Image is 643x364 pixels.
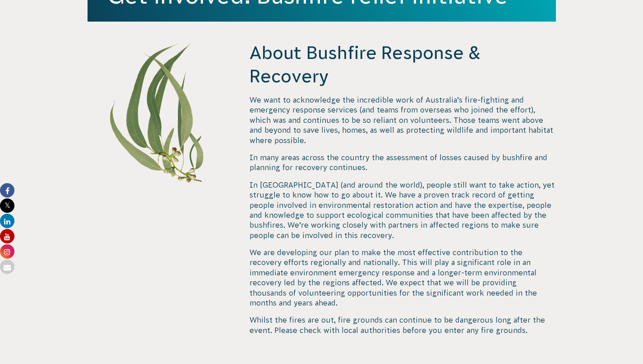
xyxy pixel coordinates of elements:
[250,41,555,88] h4: About Bushfire Response & Recovery
[250,153,555,173] p: In many areas across the country the assessment of losses caused by bushfire and planning for rec...
[250,95,555,145] p: We want to acknowledge the incredible work of Australia’s fire-fighting and emergency response se...
[250,247,555,308] p: We are developing our plan to make the most effective contribution to the recovery efforts region...
[250,315,555,335] p: Whilst the fires are out, fire grounds can continue to be dangerous long after the event. Please ...
[250,180,555,240] p: In [GEOGRAPHIC_DATA] (and around the world), people still want to take action, yet struggle to kn...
